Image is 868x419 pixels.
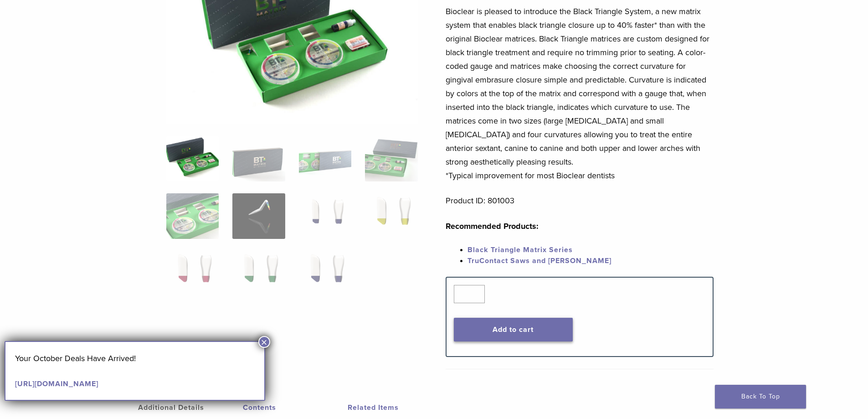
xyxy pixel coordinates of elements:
[365,193,417,239] img: Black Triangle (BT) Kit - Image 8
[446,221,539,231] strong: Recommended Products:
[15,352,255,365] p: Your October Deals Have Arrived!
[299,136,351,181] img: Black Triangle (BT) Kit - Image 3
[467,256,611,265] a: TruContact Saws and [PERSON_NAME]
[299,193,351,239] img: Black Triangle (BT) Kit - Image 7
[446,194,714,207] p: Product ID: 801003
[365,136,417,181] img: Black Triangle (BT) Kit - Image 4
[166,193,219,239] img: Black Triangle (BT) Kit - Image 5
[454,318,573,341] button: Add to cart
[15,379,98,388] a: [URL][DOMAIN_NAME]
[446,5,714,182] p: Bioclear is pleased to introduce the Black Triangle System, a new matrix system that enables blac...
[715,385,806,409] a: Back To Top
[232,193,285,239] img: Black Triangle (BT) Kit - Image 6
[232,136,285,181] img: Black Triangle (BT) Kit - Image 2
[166,136,219,181] img: Intro-Black-Triangle-Kit-6-Copy-e1548792917662-324x324.jpg
[467,245,573,254] a: Black Triangle Matrix Series
[232,251,285,296] img: Black Triangle (BT) Kit - Image 10
[166,251,219,296] img: Black Triangle (BT) Kit - Image 9
[258,336,270,348] button: Close
[299,251,351,296] img: Black Triangle (BT) Kit - Image 11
